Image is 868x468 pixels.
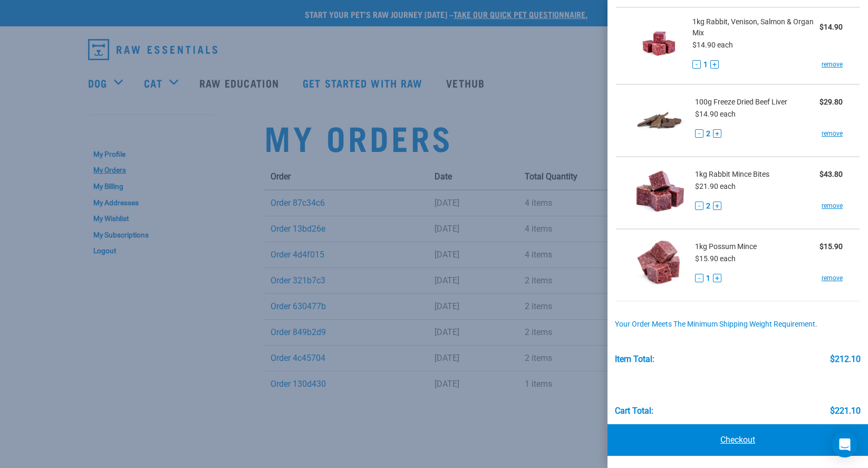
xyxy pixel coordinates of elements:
img: Rabbit Mince Bites [633,166,687,220]
div: $212.10 [830,355,861,364]
div: $221.10 [830,406,861,416]
img: Possum Mince [633,238,687,292]
span: 1kg Possum Mince [695,241,757,252]
span: $15.90 each [695,254,736,263]
button: - [695,202,703,210]
div: Cart total: [615,406,653,416]
span: 1kg Rabbit, Venison, Salmon & Organ Mix [692,16,819,39]
span: 1 [706,273,710,284]
button: + [713,202,721,210]
a: remove [822,129,843,138]
div: Your order meets the minimum shipping weight requirement. [615,320,861,329]
span: $14.90 each [695,110,736,118]
a: remove [822,273,843,283]
strong: $14.90 [819,23,843,31]
button: + [710,60,719,69]
a: remove [822,201,843,211]
a: Checkout [607,424,868,456]
div: Item Total: [615,355,654,364]
span: 2 [706,128,710,139]
button: - [695,129,703,138]
span: 2 [706,200,710,212]
strong: $15.90 [819,242,843,251]
strong: $43.80 [819,170,843,178]
img: Freeze Dried Beef Liver [633,93,687,148]
button: + [713,274,721,282]
strong: $29.80 [819,98,843,106]
button: + [713,129,721,138]
a: remove [822,60,843,69]
span: 1kg Rabbit Mince Bites [695,169,769,180]
span: 100g Freeze Dried Beef Liver [695,97,787,108]
button: - [692,60,701,69]
button: - [695,274,703,282]
span: $14.90 each [692,41,733,49]
span: $21.90 each [695,182,736,190]
div: Open Intercom Messenger [832,432,857,457]
img: Rabbit, Venison, Salmon & Organ Mix [633,16,684,71]
span: 1 [703,59,708,70]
